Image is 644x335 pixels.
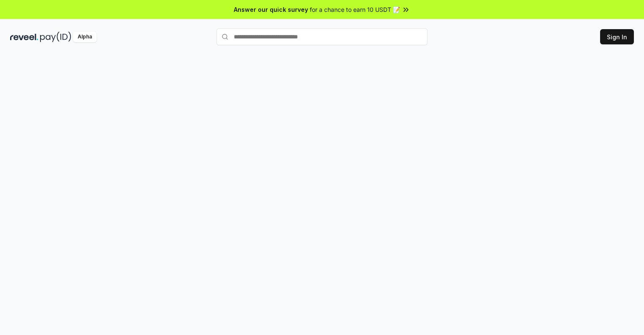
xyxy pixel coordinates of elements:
[234,5,308,14] span: Answer our quick survey
[310,5,400,14] span: for a chance to earn 10 USDT 📝
[10,32,38,42] img: reveel_dark
[600,29,634,44] button: Sign In
[40,32,71,42] img: pay_id
[73,32,97,42] div: Alpha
